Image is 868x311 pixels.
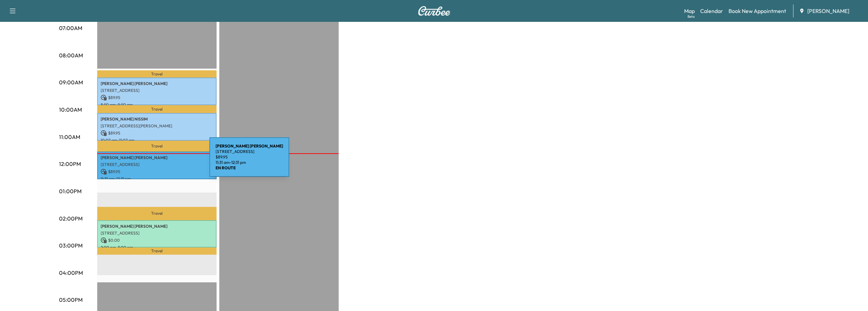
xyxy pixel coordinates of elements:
div: Beta [688,14,695,19]
a: MapBeta [684,7,695,15]
p: Travel [97,70,217,78]
p: $ 89.95 [216,154,283,160]
p: 03:00PM [59,241,83,250]
p: 11:31 am - 12:31 pm [101,176,213,182]
p: $ 89.95 [101,169,213,175]
p: 01:00PM [59,187,82,195]
p: 10:00AM [59,105,82,114]
p: 08:00AM [59,51,83,59]
p: 05:00PM [59,296,83,304]
p: [STREET_ADDRESS][PERSON_NAME] [101,123,213,129]
p: Travel [97,141,217,152]
p: [PERSON_NAME] [PERSON_NAME] [101,81,213,86]
a: Calendar [700,7,723,15]
span: [PERSON_NAME] [807,7,849,15]
p: [PERSON_NAME] [PERSON_NAME] [101,155,213,160]
p: 07:00AM [59,24,82,32]
p: [PERSON_NAME] NISSIM [101,116,213,122]
p: 8:50 am - 9:50 am [101,102,213,108]
p: 11:00AM [59,133,80,141]
p: 02:00PM [59,214,83,223]
p: [STREET_ADDRESS] [101,88,213,93]
p: Travel [97,105,217,113]
b: EN ROUTE [216,165,236,170]
p: Travel [97,207,217,220]
p: $ 0.00 [101,237,213,243]
p: 12:00PM [59,160,81,168]
p: 09:00AM [59,78,83,86]
p: [STREET_ADDRESS] [101,162,213,167]
p: 2:00 pm - 3:00 pm [101,245,213,250]
p: [STREET_ADDRESS] [216,149,283,154]
a: Book New Appointment [729,7,786,15]
p: Travel [97,248,217,254]
p: $ 89.95 [101,95,213,101]
p: 10:07 am - 11:07 am [101,138,213,143]
p: $ 89.95 [101,130,213,136]
img: Curbee Logo [418,6,451,16]
b: [PERSON_NAME] [PERSON_NAME] [216,143,283,149]
p: [STREET_ADDRESS] [101,230,213,236]
p: 04:00PM [59,269,83,277]
p: 11:31 am - 12:31 pm [216,160,283,165]
p: [PERSON_NAME] [PERSON_NAME] [101,224,213,229]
